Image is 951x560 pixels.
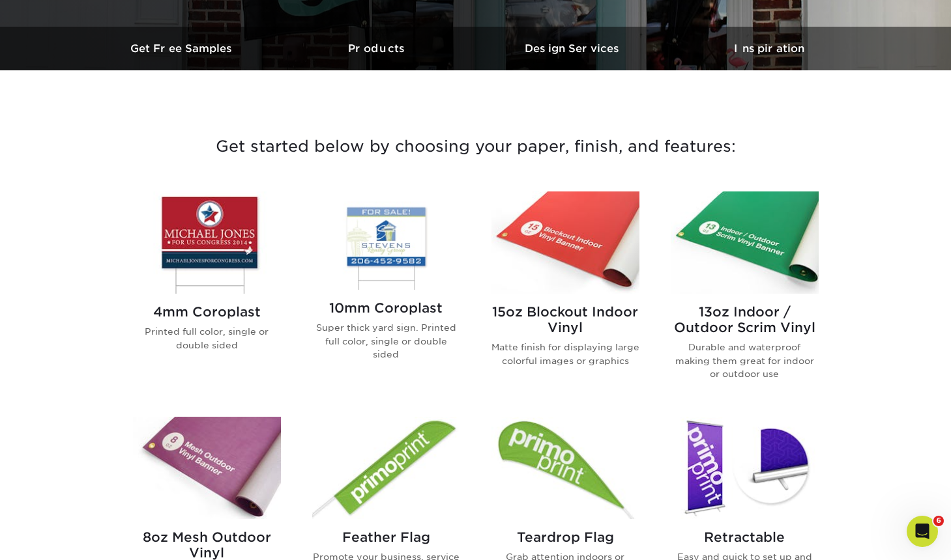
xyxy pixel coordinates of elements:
[133,304,281,320] h2: 4mm Coroplast
[312,321,460,361] p: Super thick yard sign. Printed full color, single or double sided
[491,191,639,401] a: 15oz Blockout Indoor Vinyl Banners 15oz Blockout Indoor Vinyl Matte finish for displaying large c...
[312,191,460,401] a: 10mm Coroplast Signs 10mm Coroplast Super thick yard sign. Printed full color, single or double s...
[671,27,867,70] a: Inspiration
[312,417,460,519] img: Feather Flag Flags
[280,27,476,70] a: Products
[907,516,938,547] iframe: Intercom live chat
[491,304,639,335] h2: 15oz Blockout Indoor Vinyl
[133,191,281,401] a: 4mm Coroplast Signs 4mm Coroplast Printed full color, single or double sided
[491,417,639,519] img: Teardrop Flag Flags
[671,341,819,380] p: Durable and waterproof making them great for indoor or outdoor use
[476,27,671,70] a: Design Services
[476,42,671,55] h3: Design Services
[95,117,857,176] h3: Get started below by choosing your paper, finish, and features:
[133,417,281,519] img: 8oz Mesh Outdoor Vinyl Banners
[491,191,639,294] img: 15oz Blockout Indoor Vinyl Banners
[312,529,460,545] h2: Feather Flag
[671,191,819,294] img: 13oz Indoor / Outdoor Scrim Vinyl Banners
[671,191,819,401] a: 13oz Indoor / Outdoor Scrim Vinyl Banners 13oz Indoor / Outdoor Scrim Vinyl Durable and waterproo...
[933,516,944,526] span: 6
[280,42,476,55] h3: Products
[312,191,460,290] img: 10mm Coroplast Signs
[671,529,819,545] h2: Retractable
[85,27,280,70] a: Get Free Samples
[491,529,639,545] h2: Teardrop Flag
[671,42,867,55] h3: Inspiration
[312,300,460,316] h2: 10mm Coroplast
[671,417,819,519] img: Retractable Banner Stands
[85,42,280,55] h3: Get Free Samples
[133,191,281,294] img: 4mm Coroplast Signs
[133,325,281,352] p: Printed full color, single or double sided
[491,341,639,367] p: Matte finish for displaying large colorful images or graphics
[671,304,819,335] h2: 13oz Indoor / Outdoor Scrim Vinyl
